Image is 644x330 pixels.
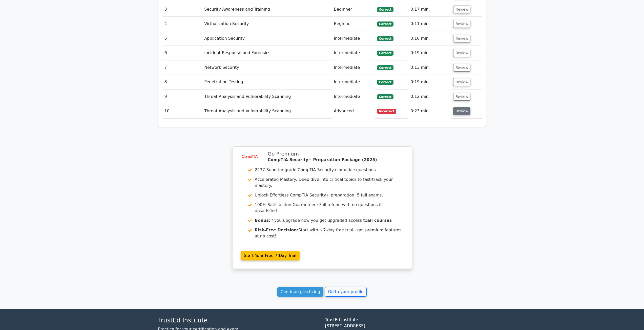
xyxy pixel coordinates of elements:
td: 0:19 min. [408,75,451,89]
td: Intermediate [332,75,375,89]
td: 0:16 min. [408,31,451,46]
span: Correct [377,21,393,27]
td: Intermediate [332,90,375,104]
span: Correct [377,94,393,99]
button: Review [453,93,470,101]
span: Incorrect [377,109,397,114]
a: Go to your profile [325,287,367,297]
button: Review [453,35,470,42]
td: 0:17 min. [408,2,451,17]
button: Review [453,49,470,57]
button: Review [453,20,470,28]
td: 4 [162,17,202,31]
td: 8 [162,75,202,89]
span: Correct [377,36,393,41]
td: Intermediate [332,46,375,60]
span: Correct [377,80,393,85]
button: Review [453,78,470,86]
td: Intermediate [332,31,375,46]
a: Start Your Free 7-Day Trial [241,251,300,260]
td: 0:13 min. [408,60,451,75]
span: Correct [377,51,393,56]
td: 0:23 min. [408,104,451,118]
td: 0:12 min. [408,90,451,104]
td: 0:19 min. [408,46,451,60]
td: 6 [162,46,202,60]
h4: TrustEd Institute [158,317,319,324]
td: Threat Analysis and Vulnerability Scanning [202,90,332,104]
td: 3 [162,2,202,17]
a: Continue practicing [277,287,324,297]
td: Application Security [202,31,332,46]
td: Incident Response and Forensics [202,46,332,60]
button: Review [453,6,470,13]
td: 0:11 min. [408,17,451,31]
td: Advanced [332,104,375,118]
td: Beginner [332,2,375,17]
td: 5 [162,31,202,46]
td: 9 [162,90,202,104]
td: 7 [162,60,202,75]
td: Penetration Testing [202,75,332,89]
button: Review [453,107,470,115]
td: Security Awareness and Training [202,2,332,17]
td: Intermediate [332,60,375,75]
td: Network Security [202,60,332,75]
td: Threat Analysis and Vulnerability Scanning [202,104,332,118]
td: Virtualization Security [202,17,332,31]
button: Review [453,64,470,72]
span: Correct [377,65,393,70]
td: 10 [162,104,202,118]
td: Beginner [332,17,375,31]
span: Correct [377,7,393,12]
